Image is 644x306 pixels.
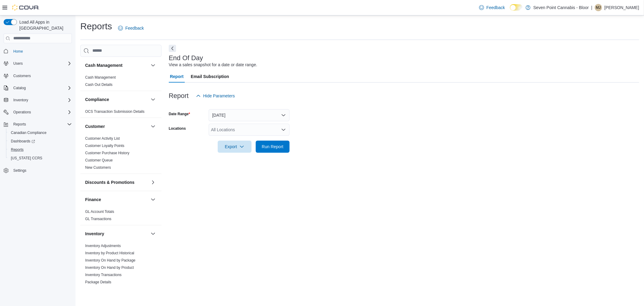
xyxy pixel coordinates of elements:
[13,61,23,66] span: Users
[85,62,148,68] button: Cash Management
[11,96,30,104] button: Inventory
[11,47,72,55] span: Home
[125,25,144,31] span: Feedback
[11,139,35,144] span: Dashboards
[4,44,72,191] nav: Complex example
[13,98,28,103] span: Inventory
[85,62,123,68] h3: Cash Management
[85,280,111,285] span: Package Details
[85,197,101,203] h3: Finance
[85,109,145,114] a: OCS Transaction Submission Details
[169,45,176,52] button: Next
[191,70,229,83] span: Email Subscription
[85,109,145,114] span: OCS Transaction Submission Details
[169,54,203,62] h3: End Of Day
[256,141,290,153] button: Run Report
[8,138,37,145] a: Dashboards
[17,19,72,31] span: Load All Apps in [GEOGRAPHIC_DATA]
[85,265,134,270] a: Inventory On Hand by Product
[85,243,121,248] span: Inventory Adjustments
[11,156,42,161] span: [US_STATE] CCRS
[1,96,74,104] button: Inventory
[85,210,114,214] a: GL Account Totals
[8,129,72,136] span: Canadian Compliance
[1,84,74,92] button: Catalog
[85,251,134,256] span: Inventory by Product Historical
[1,166,74,175] button: Settings
[11,167,72,174] span: Settings
[477,2,507,14] a: Feedback
[591,4,592,11] p: |
[8,129,49,136] a: Canadian Compliance
[209,109,290,121] button: [DATE]
[6,154,74,162] button: [US_STATE] CCRS
[510,4,523,11] input: Dark Mode
[11,167,29,174] a: Settings
[85,143,124,148] span: Customer Loyalty Points
[262,144,284,150] span: Run Report
[85,136,120,141] a: Customer Activity List
[11,72,33,80] a: Customers
[80,135,162,174] div: Customer
[149,196,157,203] button: Finance
[169,112,190,116] label: Date Range
[1,108,74,116] button: Operations
[8,155,45,162] a: [US_STATE] CCRS
[11,147,24,152] span: Reports
[85,151,130,155] a: Customer Purchase History
[203,93,235,99] span: Hide Parameters
[85,96,148,103] button: Compliance
[13,168,26,173] span: Settings
[149,230,157,237] button: Inventory
[218,141,252,153] button: Export
[85,123,105,129] h3: Customer
[85,96,109,103] h3: Compliance
[85,75,116,80] span: Cash Management
[85,179,134,185] h3: Discounts & Promotions
[11,130,46,135] span: Canadian Compliance
[80,108,162,118] div: Compliance
[13,86,26,90] span: Catalog
[11,109,72,116] span: Operations
[12,5,39,11] img: Cova
[149,179,157,186] button: Discounts & Promotions
[13,49,23,54] span: Home
[11,48,25,55] a: Home
[85,158,113,163] span: Customer Queue
[281,127,286,132] button: Open list of options
[8,146,26,153] a: Reports
[85,258,136,262] a: Inventory On Hand by Package
[1,71,74,80] button: Customers
[11,121,72,128] span: Reports
[170,70,184,83] span: Report
[6,129,74,137] button: Canadian Compliance
[486,5,505,11] span: Feedback
[85,151,130,155] span: Customer Purchase History
[85,165,111,170] span: New Customers
[85,280,111,284] a: Package Details
[11,84,72,92] span: Catalog
[13,122,26,127] span: Reports
[149,96,157,103] button: Compliance
[11,60,72,67] span: Users
[11,60,25,67] button: Users
[533,4,589,11] p: Seven Point Cannabis - Bloor
[11,109,34,116] button: Operations
[80,74,162,91] div: Cash Management
[6,145,74,154] button: Reports
[80,208,162,225] div: Finance
[85,251,134,255] a: Inventory by Product Historical
[8,138,72,145] span: Dashboards
[85,197,148,203] button: Finance
[8,155,72,162] span: Washington CCRS
[85,165,111,170] a: New Customers
[85,82,113,87] span: Cash Out Details
[85,244,121,248] a: Inventory Adjustments
[221,141,248,153] span: Export
[169,62,257,68] div: View a sales snapshot for a date or date range.
[11,84,28,92] button: Catalog
[169,92,189,99] h3: Report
